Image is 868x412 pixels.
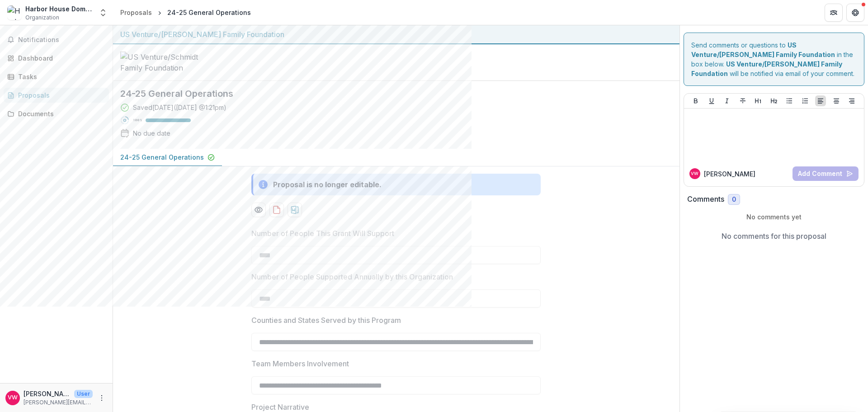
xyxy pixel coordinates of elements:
button: Preview b21ee00d-28fd-421c-a23e-614040f0eaaa-0.pdf [251,203,266,217]
button: Heading 1 [753,95,764,106]
p: Counties and States Served by this Program [251,315,401,326]
button: Align Left [815,95,826,106]
p: 100 % [133,117,142,123]
p: [PERSON_NAME][EMAIL_ADDRESS][PERSON_NAME][DOMAIN_NAME] [24,398,93,407]
div: Saved [DATE] ( [DATE] @ 1:21pm ) [133,103,226,112]
a: Documents [4,106,109,121]
button: Add Comment [793,166,859,181]
div: US Venture/[PERSON_NAME] Family Foundation [120,29,672,40]
button: Bullet List [784,95,795,106]
p: Number of People This Grant Will Support [251,228,394,239]
strong: US Venture/[PERSON_NAME] Family Foundation [691,60,842,77]
button: Strike [737,95,748,106]
button: download-proposal [269,203,284,217]
button: Get Help [846,4,864,22]
h2: Comments [687,195,724,204]
a: Proposals [117,6,156,19]
button: Align Center [831,95,842,106]
p: 24-25 General Operations [120,152,204,162]
img: Harbor House Domestic Abuse Programs, Inc. [7,5,22,20]
span: 0 [732,196,736,204]
div: No due date [133,128,170,138]
div: 24-25 General Operations [167,8,251,17]
button: Underline [706,95,717,106]
button: Partners [825,4,843,22]
button: download-proposal [288,203,302,217]
p: Team Members Involvement [251,358,349,369]
a: Tasks [4,69,109,84]
nav: breadcrumb [117,6,255,19]
button: Notifications [4,33,109,47]
p: No comments for this proposal [722,231,826,242]
h2: 24-25 General Operations [120,88,658,99]
button: Italicize [722,95,732,106]
div: Proposal is no longer editable. [273,179,382,190]
a: Dashboard [4,51,109,66]
span: Organization [25,14,59,22]
div: Proposals [120,8,152,17]
p: No comments yet [687,212,861,222]
a: Proposals [4,88,109,103]
div: Tasks [18,72,102,81]
span: Notifications [18,36,105,44]
button: More [96,393,107,403]
div: Harbor House Domestic Abuse Programs, Inc. [25,4,93,14]
div: Documents [18,109,102,118]
div: Dashboard [18,53,102,63]
button: Open entity switcher [97,4,109,22]
img: US Venture/Schmidt Family Foundation [120,52,211,73]
button: Bold [690,95,701,106]
p: User [74,390,93,398]
p: [PERSON_NAME] [24,389,71,398]
div: Valerie Webster [8,395,18,401]
div: Send comments or questions to in the box below. will be notified via email of your comment. [684,33,865,86]
button: Ordered List [800,95,811,106]
button: Align Right [846,95,857,106]
p: [PERSON_NAME] [704,169,755,179]
div: Valerie Webster [691,171,698,176]
button: Heading 2 [769,95,779,106]
p: Number of People Supported Annually by this Organization [251,271,453,282]
div: Proposals [18,90,102,100]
